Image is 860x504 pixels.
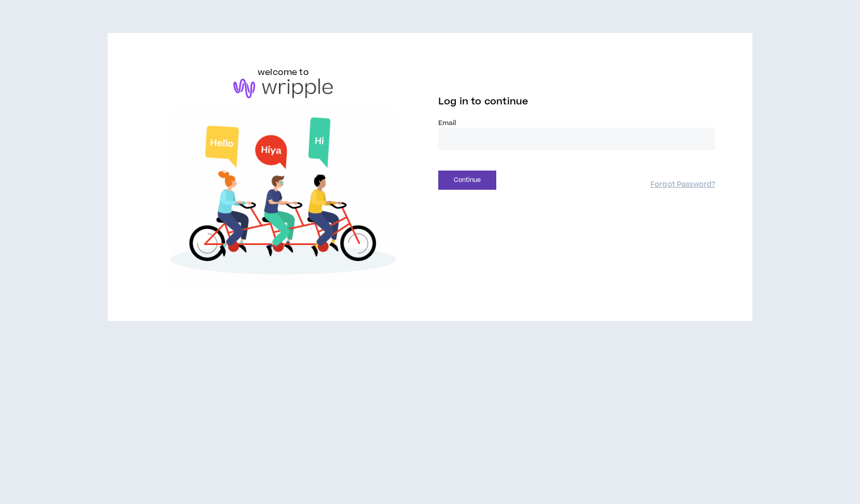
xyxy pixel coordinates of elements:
[650,180,715,190] a: Forgot Password?
[233,79,333,98] img: logo-brand.png
[438,118,715,128] label: Email
[438,95,528,108] span: Log in to continue
[145,109,422,288] img: Welcome to Wripple
[258,66,309,79] h6: welcome to
[438,171,496,190] button: Continue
